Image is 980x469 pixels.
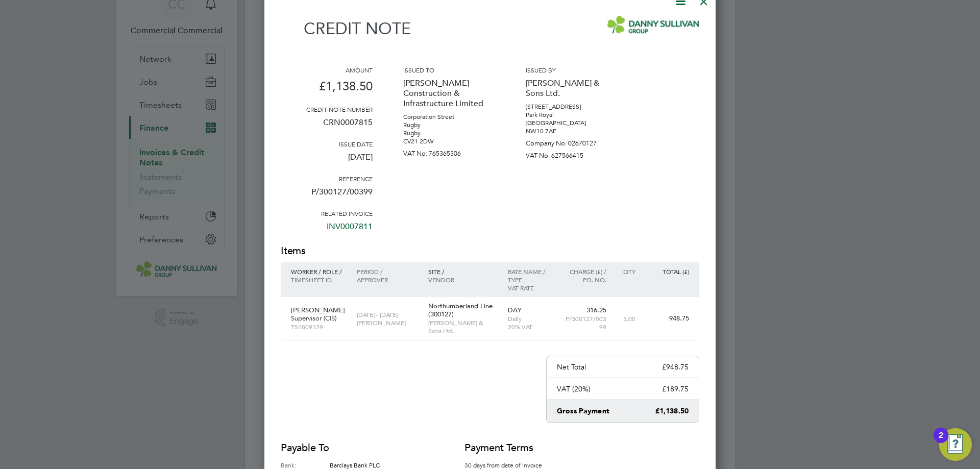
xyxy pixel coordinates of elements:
p: Site / [428,267,498,276]
p: CRN0007815 [281,113,373,140]
p: 948.75 [646,314,689,323]
p: Period / [357,267,418,276]
p: Po. No. [562,276,606,284]
p: VAT No: 765365306 [403,145,495,158]
p: Vendor [428,276,498,284]
p: Rugby [403,121,495,129]
p: £1,138.50 [655,406,689,416]
p: Timesheet ID [291,276,347,284]
p: CV21 2DW [403,137,495,145]
div: 2 [939,435,943,449]
p: Gross Payment [557,406,609,416]
button: Open Resource Center, 2 new notifications [939,428,972,461]
p: Total (£) [646,267,689,276]
p: £1,138.50 [281,74,373,105]
p: Supervisor (CIS) [291,314,347,323]
p: [DATE] - [DATE] [357,310,418,318]
p: [PERSON_NAME] [357,318,418,327]
p: 20% VAT [508,323,552,331]
p: Rate name / type [508,267,552,284]
p: [STREET_ADDRESS] [526,103,618,111]
p: £948.75 [662,362,689,372]
span: Barclays Bank PLC [330,461,380,469]
p: Worker / Role / [291,267,347,276]
a: INV0007811 [327,217,373,244]
p: Park Royal [526,111,618,119]
p: DAY [508,306,552,314]
p: [PERSON_NAME] Construction & Infrastructure Limited [403,74,495,113]
h3: Credit note number [281,105,373,113]
p: Company No: 02670127 [526,135,618,147]
img: dannysullivan-logo-remittance.png [607,16,699,34]
p: [PERSON_NAME] & Sons Ltd. [526,74,618,103]
p: 316.25 [562,306,606,314]
p: £189.75 [662,384,689,393]
p: P/300127/00399 [562,314,606,331]
p: [PERSON_NAME] [291,306,347,314]
p: [GEOGRAPHIC_DATA] [526,119,618,127]
p: [PERSON_NAME] & Sons Ltd. [428,318,498,335]
h2: Payment terms [464,441,556,455]
h3: Issued by [526,66,618,74]
p: Corporation Street [403,113,495,121]
p: 3.00 [617,314,635,323]
p: P/300127/00399 [281,183,373,209]
h3: Issue date [281,140,373,148]
p: Net Total [557,362,586,372]
p: Rugby [403,129,495,137]
p: TS1809129 [291,323,347,331]
p: Northumberland Line (300127) [428,302,498,318]
p: QTY [617,267,635,276]
h3: Amount [281,66,373,74]
p: Charge (£) / [562,267,606,276]
h3: Related invoice [281,209,373,217]
p: [DATE] [281,148,373,175]
h1: Credit note [281,19,411,38]
p: VAT rate [508,284,552,292]
h2: Payable to [281,441,434,455]
h3: Reference [281,175,373,183]
p: Daily [508,314,552,323]
p: VAT No: 627566415 [526,147,618,160]
p: Approver [357,276,418,284]
h2: Items [281,244,699,258]
h3: Issued to [403,66,495,74]
p: NW10 7AE [526,127,618,135]
p: VAT (20%) [557,384,591,393]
